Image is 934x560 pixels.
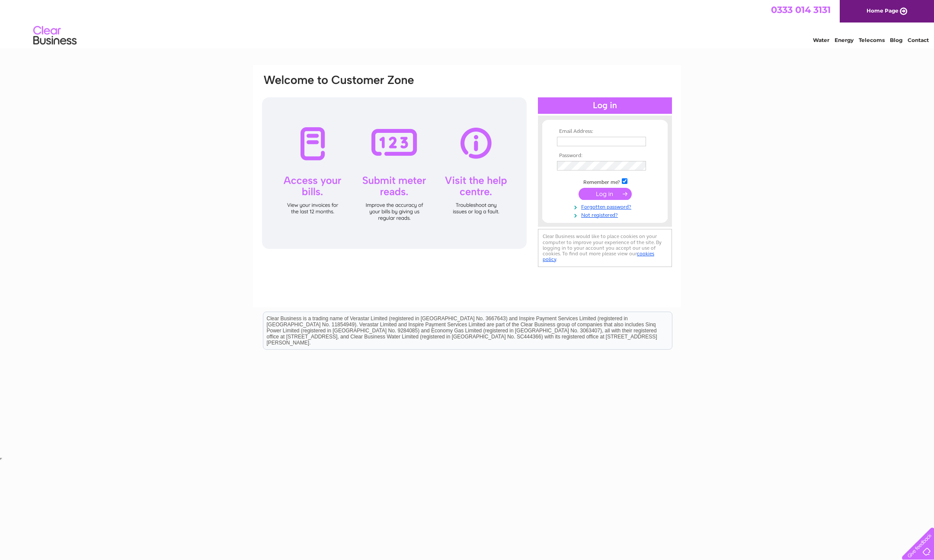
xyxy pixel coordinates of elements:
th: Password: [555,153,655,159]
th: Email Address: [555,129,655,135]
a: Not registered? [557,210,655,219]
div: Clear Business is a trading name of Verastar Limited (registered in [GEOGRAPHIC_DATA] No. 3667643... [263,5,672,42]
img: logo.png [33,23,77,49]
a: Energy [835,37,854,43]
a: cookies policy [543,251,654,262]
a: Telecoms [859,37,885,43]
a: Forgotten password? [557,202,655,210]
div: Clear Business would like to place cookies on your computer to improve your experience of the sit... [538,229,672,267]
a: Water [813,37,829,43]
a: Contact [908,37,929,43]
a: Blog [890,37,902,43]
a: 0333 014 3131 [771,4,831,15]
td: Remember me? [555,177,655,186]
input: Submit [579,188,632,200]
